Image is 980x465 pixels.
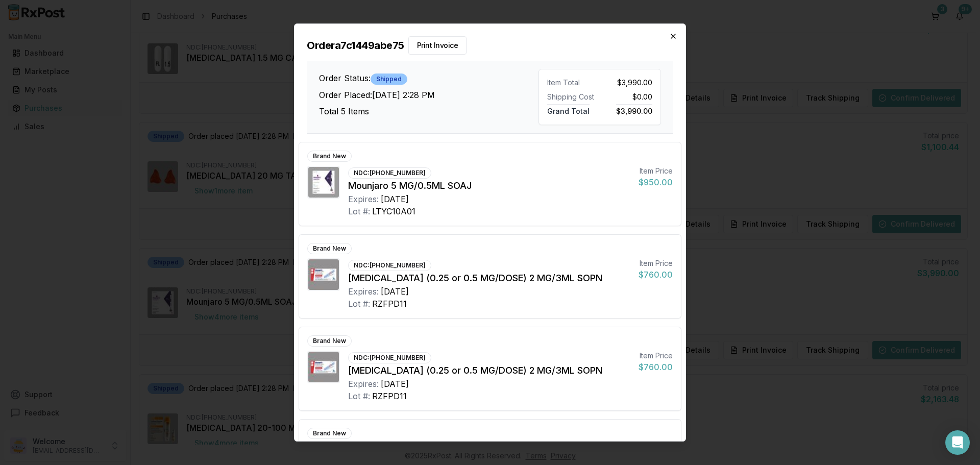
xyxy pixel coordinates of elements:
[308,167,339,198] img: Mounjaro 5 MG/0.5ML SOAJ
[348,205,370,217] div: Lot #:
[319,72,538,85] h3: Order Status:
[547,92,596,102] div: Shipping Cost
[604,92,652,102] div: $0.00
[348,378,379,390] div: Expires:
[348,285,379,298] div: Expires:
[372,205,415,217] div: LTYC10A01
[348,193,379,205] div: Expires:
[371,74,407,85] div: Shipped
[307,151,352,162] div: Brand New
[307,335,352,347] div: Brand New
[308,259,339,290] img: Ozempic (0.25 or 0.5 MG/DOSE) 2 MG/3ML SOPN
[381,285,409,298] div: [DATE]
[348,271,630,285] div: [MEDICAL_DATA] (0.25 or 0.5 MG/DOSE) 2 MG/3ML SOPN
[348,363,630,378] div: [MEDICAL_DATA] (0.25 or 0.5 MG/DOSE) 2 MG/3ML SOPN
[408,36,467,55] button: Print Invoice
[307,428,352,439] div: Brand New
[381,378,409,390] div: [DATE]
[547,104,590,115] span: Grand Total
[348,179,630,193] div: Mounjaro 5 MG/0.5ML SOAJ
[372,298,407,310] div: RZFPD11
[547,78,596,88] div: Item Total
[639,351,673,361] div: Item Price
[308,352,339,382] img: Ozempic (0.25 or 0.5 MG/DOSE) 2 MG/3ML SOPN
[639,258,673,268] div: Item Price
[307,36,673,55] h2: Order a7c1449abe75
[639,361,673,373] div: $760.00
[639,176,673,188] div: $950.00
[348,260,431,271] div: NDC: [PHONE_NUMBER]
[319,89,538,101] h3: Order Placed: [DATE] 2:28 PM
[617,78,652,88] span: $3,990.00
[639,166,673,176] div: Item Price
[616,104,652,115] span: $3,990.00
[348,298,370,310] div: Lot #:
[307,243,352,254] div: Brand New
[348,167,431,179] div: NDC: [PHONE_NUMBER]
[348,390,370,402] div: Lot #:
[639,268,673,281] div: $760.00
[348,352,431,363] div: NDC: [PHONE_NUMBER]
[381,193,409,205] div: [DATE]
[319,105,538,117] h3: Total 5 Items
[372,390,407,402] div: RZFPD11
